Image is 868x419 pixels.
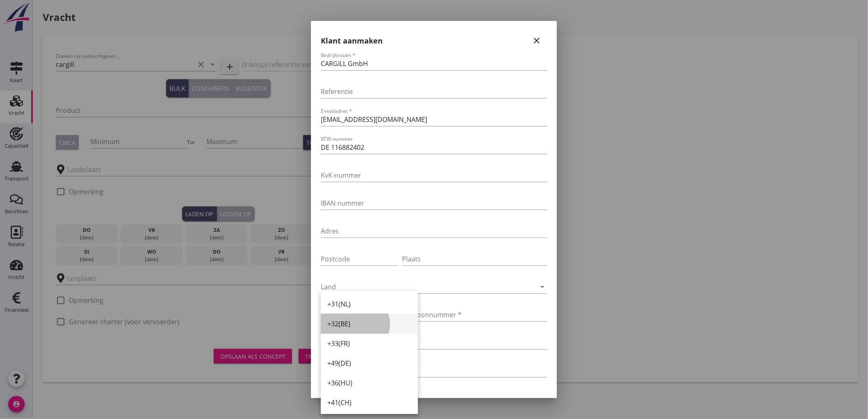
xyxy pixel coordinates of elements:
[321,336,547,349] input: Website
[321,252,398,266] input: Postcode
[327,299,411,309] div: +31(NL)
[321,364,547,377] input: Betalingstermijn
[402,308,547,321] input: Telefoonnummer *
[321,113,547,126] input: E-mailadres *
[532,36,541,46] i: close
[327,358,411,368] div: +49(DE)
[537,282,547,292] i: arrow_drop_down
[327,378,411,388] div: +36(HU)
[327,398,411,408] div: +41(CH)
[321,141,547,154] input: BTW-nummer
[321,392,547,405] input: Opmerking
[327,319,411,329] div: +32(BE)
[321,169,547,182] input: KvK-nummer
[321,57,547,70] input: Bedrijfsnaam *
[321,224,547,238] input: Adres
[327,339,411,348] div: +33(FR)
[402,252,547,266] input: Plaats
[321,35,383,46] h2: Klant aanmaken
[321,85,547,98] input: Referentie
[321,197,547,210] input: IBAN nummer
